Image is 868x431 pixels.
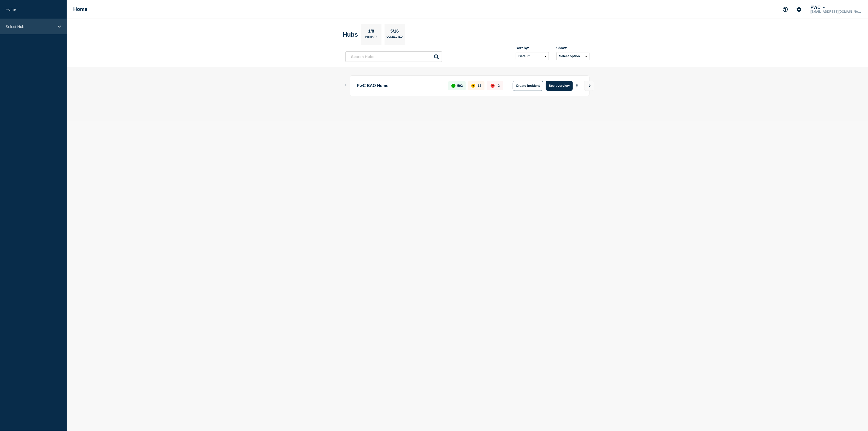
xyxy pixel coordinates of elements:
[810,5,826,10] button: PWC
[471,84,475,88] div: affected
[516,46,549,50] div: Sort by:
[584,81,594,91] button: View
[491,84,495,88] div: down
[794,4,804,15] button: Account settings
[365,35,377,41] p: Primary
[345,51,442,62] input: Search Hubs
[344,84,347,88] button: Show Connected Hubs
[357,81,443,91] p: PwC BAO Home
[780,4,791,15] button: Support
[516,52,549,60] select: Sort by
[546,81,573,91] button: See overview
[451,84,455,88] div: up
[343,31,358,38] h2: Hubs
[73,6,87,12] h1: Home
[387,35,403,41] p: Connected
[6,24,54,29] p: Select Hub
[810,10,862,13] p: [EMAIL_ADDRESS][DOMAIN_NAME]
[498,84,500,88] p: 2
[366,29,376,35] p: 1/8
[513,81,543,91] button: Create incident
[388,29,401,35] p: 5/16
[556,52,590,60] button: Select option
[457,84,463,88] p: 592
[478,84,481,88] p: 15
[556,46,590,50] div: Show:
[574,81,580,90] button: More actions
